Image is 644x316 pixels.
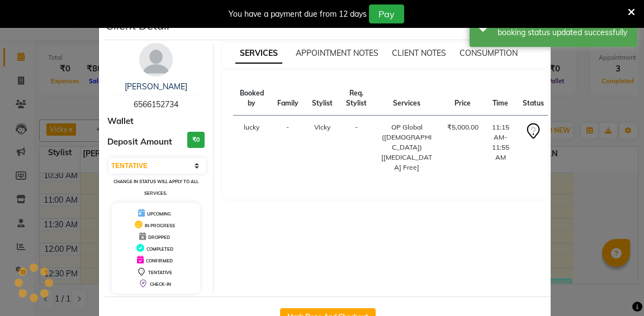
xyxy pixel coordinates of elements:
[380,122,434,173] div: OP Global ([DEMOGRAPHIC_DATA]) [[MEDICAL_DATA] Free]
[148,270,172,275] span: TENTATIVE
[339,116,373,180] td: -
[498,27,629,39] div: booking status updated successfully
[150,281,171,287] span: CHECK-IN
[373,82,441,116] th: Services
[187,132,205,148] h3: ₹0
[339,82,373,116] th: Req. Stylist
[145,223,175,228] span: IN PROGRESS
[125,82,187,92] a: [PERSON_NAME]
[296,48,378,58] span: APPOINTMENT NOTES
[271,116,305,180] td: -
[235,44,282,64] span: SERVICES
[107,136,172,149] span: Deposit Amount
[148,234,170,240] span: DROPPED
[113,179,198,196] small: Change in status will apply to all services.
[305,82,339,116] th: Stylist
[147,211,171,217] span: UPCOMING
[146,258,173,264] span: CONFIRMED
[233,82,271,116] th: Booked by
[139,43,173,76] img: avatar
[134,99,178,109] span: 6566152734
[485,116,516,180] td: 11:15 AM-11:55 AM
[233,116,271,180] td: lucky
[146,246,173,252] span: COMPLETED
[485,82,516,116] th: Time
[229,8,367,20] div: You have a payment due from 12 days
[392,48,446,58] span: CLIENT NOTES
[314,123,330,131] span: Vicky
[271,82,305,116] th: Family
[107,115,134,128] span: Wallet
[516,82,551,116] th: Status
[460,48,518,58] span: CONSUMPTION
[441,82,485,116] th: Price
[369,4,404,23] button: Pay
[447,122,479,132] div: ₹5,000.00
